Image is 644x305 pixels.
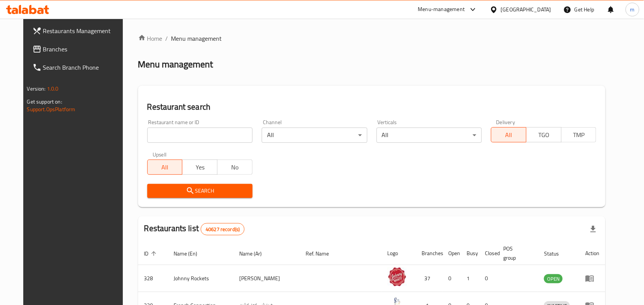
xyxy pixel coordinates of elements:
[418,5,465,14] div: Menu-management
[153,152,167,157] label: Upsell
[561,127,597,142] button: TMP
[166,34,168,43] li: /
[27,84,46,94] span: Version:
[27,104,76,114] a: Support.OpsPlatform
[416,265,443,292] td: 37
[544,249,569,258] span: Status
[26,58,131,77] a: Search Branch Phone
[377,128,482,143] div: All
[504,244,529,262] span: POS group
[479,242,497,265] th: Closed
[144,223,245,235] h2: Restaurants list
[151,162,180,173] span: All
[138,34,163,43] a: Home
[138,34,606,43] nav: breadcrumb
[153,186,246,196] span: Search
[461,242,479,265] th: Busy
[306,249,339,258] span: Ref. Name
[565,129,594,141] span: TMP
[388,267,407,286] img: Johnny Rockets
[138,58,213,70] h2: Menu management
[262,128,367,143] div: All
[530,129,559,141] span: TGO
[144,249,159,258] span: ID
[443,265,461,292] td: 0
[630,5,635,14] span: m
[201,226,244,233] span: 40627 record(s)
[584,220,602,238] div: Export file
[26,22,131,40] a: Restaurants Management
[217,160,253,175] button: No
[416,242,443,265] th: Branches
[27,97,62,107] span: Get support on:
[585,274,599,283] div: Menu
[233,265,299,292] td: [PERSON_NAME]
[43,45,125,54] span: Branches
[221,162,250,173] span: No
[147,128,253,143] input: Search for restaurant name or ID..
[239,249,272,258] span: Name (Ar)
[544,275,563,283] span: OPEN
[443,242,461,265] th: Open
[496,120,515,125] label: Delivery
[579,242,605,265] th: Action
[147,184,253,198] button: Search
[47,84,59,94] span: 1.0.0
[138,265,168,292] td: 328
[479,265,497,292] td: 0
[461,265,479,292] td: 1
[147,101,597,113] h2: Restaurant search
[43,26,125,35] span: Restaurants Management
[168,265,233,292] td: Johnny Rockets
[26,40,131,58] a: Branches
[526,127,562,142] button: TGO
[382,242,416,265] th: Logo
[182,160,217,175] button: Yes
[494,129,523,141] span: All
[147,160,183,175] button: All
[171,34,222,43] span: Menu management
[43,63,125,72] span: Search Branch Phone
[491,127,526,142] button: All
[501,5,551,14] div: [GEOGRAPHIC_DATA]
[201,223,245,235] div: Total records count
[185,162,214,173] span: Yes
[174,249,208,258] span: Name (En)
